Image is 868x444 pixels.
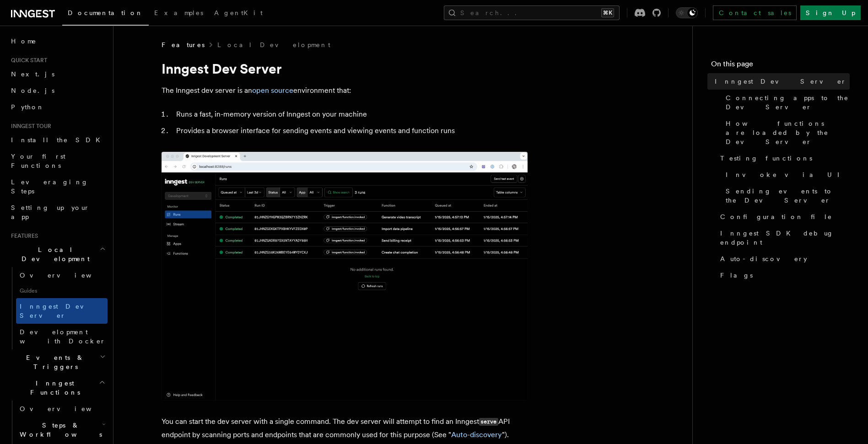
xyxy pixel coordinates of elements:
span: Node.js [11,87,54,94]
button: Steps & Workflows [16,417,108,443]
span: Overview [20,272,114,279]
a: Inngest SDK debug endpoint [717,225,850,251]
p: The Inngest dev server is an environment that: [162,84,528,97]
span: Development with Docker [20,328,106,345]
a: Your first Functions [7,148,108,174]
span: Auto-discovery [720,254,807,263]
a: Python [7,99,108,115]
a: Connecting apps to the Dev Server [722,90,850,115]
a: Next.js [7,66,108,82]
h4: On this page [711,59,850,73]
a: Leveraging Steps [7,174,108,199]
span: AgentKit [214,9,263,16]
a: Configuration file [717,209,850,225]
span: Flags [720,271,753,280]
h1: Inngest Dev Server [162,60,528,77]
code: serve [479,418,498,426]
span: Connecting apps to the Dev Server [726,93,850,112]
span: Inngest Dev Server [715,77,846,86]
a: Auto-discovery [717,251,850,267]
button: Inngest Functions [7,375,108,401]
a: Contact sales [713,5,797,20]
img: Dev Server Demo [162,152,528,401]
span: Next.js [11,70,54,78]
a: Local Development [217,40,330,49]
a: Examples [149,3,209,25]
a: Node.js [7,82,108,99]
a: open source [252,86,293,95]
span: How functions are loaded by the Dev Server [726,119,850,146]
a: Inngest Dev Server [16,298,108,324]
span: Home [11,37,37,46]
kbd: ⌘K [601,8,614,17]
span: Events & Triggers [7,353,100,371]
a: Overview [16,401,108,417]
span: Guides [16,284,108,298]
a: Documentation [62,3,149,26]
span: Steps & Workflows [16,421,102,439]
span: Examples [154,9,203,16]
button: Toggle dark mode [676,7,698,18]
span: Your first Functions [11,153,65,169]
span: Leveraging Steps [11,178,88,195]
a: Sign Up [800,5,861,20]
span: Inngest Dev Server [20,303,98,319]
span: Configuration file [720,212,832,221]
span: Sending events to the Dev Server [726,187,850,205]
span: Testing functions [720,154,812,163]
span: Python [11,103,44,111]
a: Setting up your app [7,199,108,225]
a: How functions are loaded by the Dev Server [722,115,850,150]
li: Provides a browser interface for sending events and viewing events and function runs [173,124,528,137]
a: Flags [717,267,850,284]
a: Inngest Dev Server [711,73,850,90]
li: Runs a fast, in-memory version of Inngest on your machine [173,108,528,121]
a: Install the SDK [7,132,108,148]
button: Search...⌘K [444,5,620,20]
span: Overview [20,405,114,412]
span: Inngest SDK debug endpoint [720,229,850,247]
a: Invoke via UI [722,166,850,183]
span: Invoke via UI [726,170,847,179]
a: Home [7,33,108,49]
span: Quick start [7,57,47,64]
a: AgentKit [209,3,268,25]
a: Auto-discovery [451,430,502,439]
span: Install the SDK [11,136,106,144]
a: Development with Docker [16,324,108,349]
span: Setting up your app [11,204,90,220]
a: Testing functions [717,150,850,166]
span: Inngest tour [7,123,51,130]
button: Local Development [7,241,108,267]
span: Documentation [68,9,143,16]
span: Inngest Functions [7,379,99,397]
span: Local Development [7,245,100,263]
a: Sending events to the Dev Server [722,183,850,209]
button: Events & Triggers [7,349,108,375]
span: Features [7,232,38,240]
div: Local Development [7,267,108,349]
span: Features [162,40,205,49]
a: Overview [16,267,108,284]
